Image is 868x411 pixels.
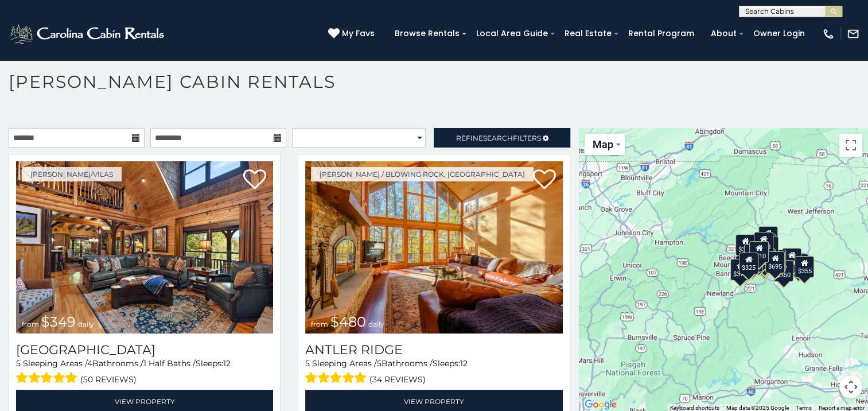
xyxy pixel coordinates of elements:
[434,128,570,148] a: RefineSearchFilters
[839,134,862,157] button: Toggle fullscreen view
[754,251,774,273] div: $315
[795,256,814,278] div: $355
[483,134,513,142] span: Search
[759,236,779,258] div: $250
[330,313,366,330] span: $480
[796,405,812,411] a: Terms
[305,358,310,369] span: 5
[470,25,554,42] a: Local Area Guide
[78,320,94,328] span: daily
[749,241,769,263] div: $210
[328,28,377,40] a: My Favs
[305,342,562,358] a: Antler Ridge
[22,320,39,328] span: from
[368,320,384,328] span: daily
[754,231,773,253] div: $320
[305,161,562,334] a: Antler Ridge from $480 daily
[16,342,273,358] h3: Diamond Creek Lodge
[822,28,835,40] img: phone-regular-white.png
[305,358,562,387] div: Sleeping Areas / Bathrooms / Sleeps:
[87,358,92,369] span: 4
[143,358,196,369] span: 1 Half Baths /
[593,138,613,150] span: Map
[22,167,122,181] a: [PERSON_NAME]/Vilas
[223,358,231,369] span: 12
[80,372,137,387] span: (50 reviews)
[16,161,273,334] img: Diamond Creek Lodge
[774,260,793,282] div: $350
[735,234,755,255] div: $305
[16,358,273,387] div: Sleeping Areas / Bathrooms / Sleeps:
[739,252,758,274] div: $325
[377,358,382,369] span: 5
[533,168,556,192] a: Add to favorites
[311,320,328,328] span: from
[342,28,375,40] span: My Favs
[16,358,21,369] span: 5
[16,342,273,358] a: [GEOGRAPHIC_DATA]
[758,226,778,247] div: $525
[726,405,789,411] span: Map data ©2025 Google
[730,258,750,280] div: $375
[705,25,742,42] a: About
[369,372,426,387] span: (34 reviews)
[782,248,801,270] div: $930
[847,28,859,40] img: mail-regular-white.png
[311,167,534,181] a: [PERSON_NAME] / Blowing Rock, [GEOGRAPHIC_DATA]
[305,161,562,334] img: Antler Ridge
[460,358,468,369] span: 12
[16,161,273,334] a: Diamond Creek Lodge from $349 daily
[41,313,76,330] span: $349
[559,25,617,42] a: Real Estate
[622,25,700,42] a: Rental Program
[839,375,862,398] button: Map camera controls
[585,134,625,155] button: Change map style
[389,25,465,42] a: Browse Rentals
[243,168,266,192] a: Add to favorites
[9,22,168,45] img: White-1-2.png
[765,251,785,273] div: $695
[819,405,865,411] a: Report a map error
[748,25,811,42] a: Owner Login
[456,134,541,142] span: Refine Filters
